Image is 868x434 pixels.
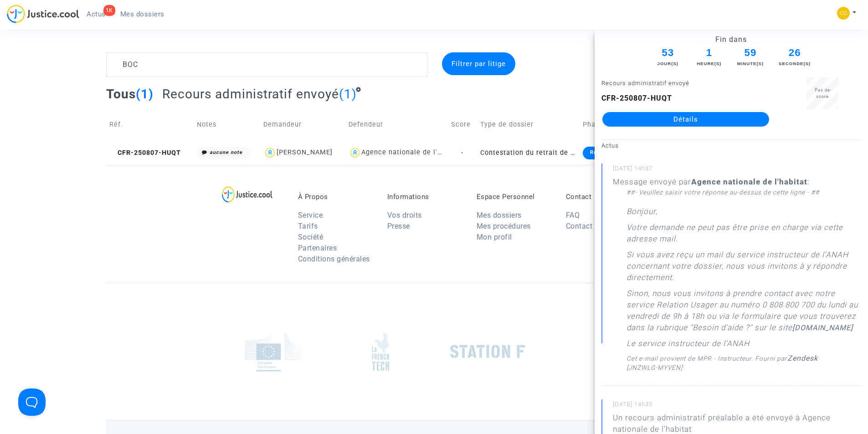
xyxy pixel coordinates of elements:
[792,323,853,332] a: [DOMAIN_NAME]
[815,87,830,99] span: Pas de score
[613,176,861,372] div: Message envoyé par :
[477,211,522,220] a: Mes dossiers
[627,338,750,354] p: Le service instructeur de l’ANAH
[461,149,463,157] span: -
[477,233,512,241] a: Mon profil
[627,222,861,249] p: Votre demande ne peut pas être prise en charge via cette adresse mail.
[103,5,115,16] div: 1K
[734,45,767,61] span: 59
[361,148,462,156] div: Agence nationale de l'habitat
[162,87,339,102] span: Recours administratif envoyé
[613,400,861,412] small: [DATE] 14h35
[387,193,463,201] p: Informations
[583,147,656,159] div: Recours administratif
[345,108,448,141] td: Defendeur
[696,61,722,67] div: Heure(s)
[477,108,580,141] td: Type de dossier
[778,61,811,67] div: Seconde(s)
[194,108,260,141] td: Notes
[298,244,337,252] a: Partenaires
[260,108,345,141] td: Demandeur
[477,141,580,165] td: Contestation du retrait de [PERSON_NAME] par l'ANAH (mandataire)
[387,211,422,220] a: Vos droits
[627,288,861,338] p: Sinon, nous vous invitons à prendre contact avec notre service Relation Usager au numéro 0 808 80...
[79,7,113,21] a: 1KActus
[298,193,374,201] p: À Propos
[222,186,272,203] img: logo-lg.svg
[106,87,136,102] span: Tous
[277,148,333,156] div: [PERSON_NAME]
[646,34,817,45] div: Fin dans
[477,222,531,230] a: Mes procédures
[696,45,722,61] span: 1
[566,211,580,220] a: FAQ
[298,233,324,241] a: Société
[652,45,684,61] span: 53
[298,222,318,230] a: Tarifs
[263,146,277,159] img: icon-user.svg
[120,10,164,18] span: Mes dossiers
[734,61,767,67] div: Minute(s)
[349,146,362,159] img: icon-user.svg
[627,206,657,222] p: Bonjour,
[580,108,669,141] td: Phase
[339,87,357,102] span: (1)
[113,7,172,21] a: Mes dossiers
[787,354,818,363] a: Zendesk
[691,177,807,186] b: Agence nationale de l'habitat
[87,10,106,18] span: Actus
[450,345,525,358] img: stationf.png
[602,112,769,127] a: Détails
[566,222,593,230] a: Contact
[601,142,619,149] small: Actus
[109,149,181,157] span: CFR-250807-HUQT
[210,149,242,155] i: aucune note
[477,193,552,201] p: Espace Personnel
[627,354,861,363] div: Cet e-mail provient de MPR - Instructeur. Fourni par
[601,94,672,102] b: CFR-250807-HUQT
[298,255,370,263] a: Conditions générales
[106,108,194,141] td: Réf.
[298,211,323,220] a: Service
[136,87,154,102] span: (1)
[627,249,861,288] p: Si vous avez reçu un mail du service instructeur de l’ANAH concernant votre dossier, nous vous in...
[627,364,683,371] span: [JNZWLG-MYVEN]
[387,222,410,230] a: Presse
[627,188,861,197] div: ##- Veuillez saisir votre réponse au-dessus de cette ligne - ##
[601,80,689,87] small: Recours administratif envoyé
[452,60,506,68] span: Filtrer par litige
[778,45,811,61] span: 26
[566,193,642,201] p: Contact
[837,7,850,20] img: 84a266a8493598cb3cce1313e02c3431
[7,5,79,23] img: jc-logo.svg
[448,108,477,141] td: Score
[652,61,684,67] div: Jour(s)
[613,164,861,176] small: [DATE] 14h37
[245,332,302,372] img: europe_commision.png
[18,388,46,416] iframe: Help Scout Beacon - Open
[372,332,389,371] img: french_tech.png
